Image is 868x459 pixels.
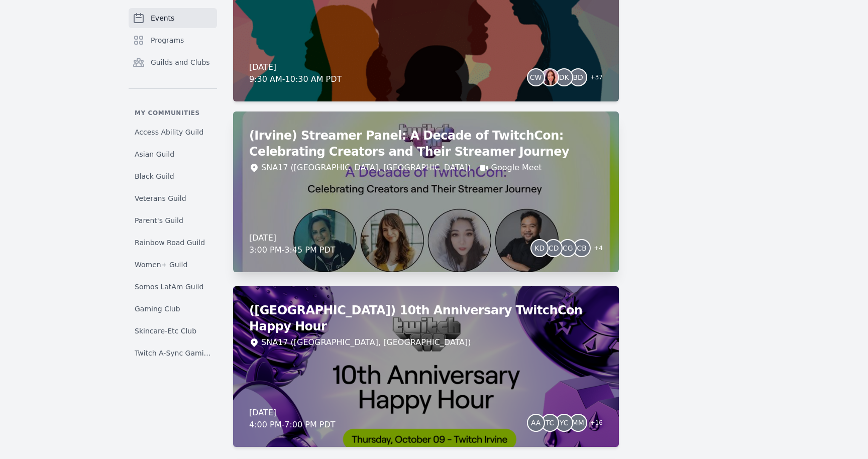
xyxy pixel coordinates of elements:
span: Somos LatAm Guild [135,282,203,292]
span: Events [151,13,174,23]
a: Rainbow Road Guild [129,234,217,252]
span: Guilds and Clubs [151,57,210,67]
span: CG [563,245,573,252]
span: + 37 [584,71,603,85]
span: Programs [151,35,184,45]
a: Parent's Guild [129,211,217,229]
p: My communities [129,109,217,117]
h2: (Irvine) Streamer Panel: A Decade of TwitchCon: Celebrating Creators and Their Streamer Journey [249,128,603,160]
span: Access Ability Guild [135,127,203,137]
h2: ([GEOGRAPHIC_DATA]) 10th Anniversary TwitchCon Happy Hour [249,302,603,334]
span: CB [577,245,587,252]
a: Skincare-Etc Club [129,322,217,340]
a: (Irvine) Streamer Panel: A Decade of TwitchCon: Celebrating Creators and Their Streamer JourneySN... [233,111,619,272]
div: [DATE] 9:30 AM - 10:30 AM PDT [249,61,342,85]
span: Twitch A-Sync Gaming (TAG) Club [135,348,211,358]
span: MM [572,419,584,426]
nav: Sidebar [129,8,217,357]
div: [DATE] 4:00 PM - 7:00 PM PDT [249,407,336,431]
a: Gaming Club [129,300,217,318]
div: SNA17 ([GEOGRAPHIC_DATA], [GEOGRAPHIC_DATA]) [261,162,471,174]
a: Access Ability Guild [129,123,217,141]
a: ([GEOGRAPHIC_DATA]) 10th Anniversary TwitchCon Happy HourSNA17 ([GEOGRAPHIC_DATA], [GEOGRAPHIC_DA... [233,286,619,447]
span: TC [546,419,555,426]
a: Asian Guild [129,145,217,163]
a: Programs [129,30,217,50]
span: Gaming Club [135,304,180,314]
span: CW [530,74,542,81]
span: + 16 [584,417,603,431]
div: [DATE] 3:00 PM - 3:45 PM PDT [249,232,336,256]
a: Black Guild [129,167,217,185]
span: YC [560,419,569,426]
span: Veterans Guild [135,193,186,203]
span: AA [531,419,541,426]
span: Women+ Guild [135,260,187,270]
span: Rainbow Road Guild [135,238,205,248]
span: Asian Guild [135,149,174,159]
a: Veterans Guild [129,189,217,207]
span: KD [534,245,545,252]
a: Somos LatAm Guild [129,278,217,296]
span: BD [573,74,583,81]
span: CD [549,245,559,252]
a: Google Meet [491,162,542,174]
span: Black Guild [135,171,174,181]
span: Skincare-Etc Club [135,326,196,336]
a: Twitch A-Sync Gaming (TAG) Club [129,344,217,362]
span: DK [559,74,569,81]
span: + 4 [588,242,603,256]
a: Guilds and Clubs [129,52,217,72]
a: Events [129,8,217,28]
span: Parent's Guild [135,215,183,225]
a: Women+ Guild [129,256,217,274]
div: SNA17 ([GEOGRAPHIC_DATA], [GEOGRAPHIC_DATA]) [261,336,471,349]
